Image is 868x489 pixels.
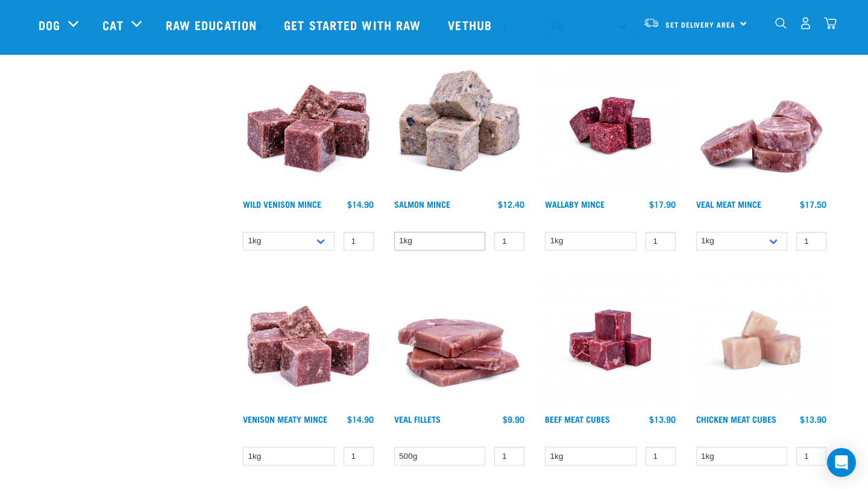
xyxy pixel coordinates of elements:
input: 1 [796,447,826,466]
input: 1 [344,232,374,251]
div: Open Intercom Messenger [827,448,856,477]
a: Dog [39,16,60,34]
div: $17.50 [800,199,826,209]
span: Set Delivery Area [665,22,735,26]
img: 1117 Venison Meat Mince 01 [240,272,377,409]
a: Veal Fillets [394,417,441,421]
input: 1 [646,232,676,251]
a: Vethub [436,1,507,49]
a: Salmon Mince [394,202,450,206]
a: Get started with Raw [272,1,436,49]
img: Wallaby Mince 1675 [542,57,679,194]
img: Stack Of Raw Veal Fillets [391,272,528,409]
div: $14.90 [347,199,374,209]
img: user.png [799,17,812,30]
a: Venison Meaty Mince [243,417,327,421]
input: 1 [646,447,676,466]
img: van-moving.png [643,17,659,28]
input: 1 [494,232,524,251]
div: $17.90 [649,199,676,209]
a: Cat [102,16,123,34]
img: Pile Of Cubed Wild Venison Mince For Pets [240,57,377,194]
input: 1 [796,232,826,251]
input: 1 [344,447,374,466]
a: Veal Meat Mince [696,202,761,206]
a: Raw Education [154,1,272,49]
a: Beef Meat Cubes [545,417,610,421]
div: $12.40 [498,199,524,209]
img: 1160 Veal Meat Mince Medallions 01 [693,57,830,194]
input: 1 [494,447,524,466]
div: $14.90 [347,414,374,424]
img: home-icon-1@2x.png [775,17,787,29]
div: $13.90 [649,414,676,424]
img: Chicken meat [693,272,830,409]
a: Wallaby Mince [545,202,605,206]
img: home-icon@2x.png [824,17,837,30]
a: Wild Venison Mince [243,202,321,206]
div: $13.90 [800,414,826,424]
div: $9.90 [503,414,524,424]
a: Chicken Meat Cubes [696,417,776,421]
img: 1141 Salmon Mince 01 [391,57,528,194]
img: Beef Meat Cubes 1669 [542,272,679,409]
